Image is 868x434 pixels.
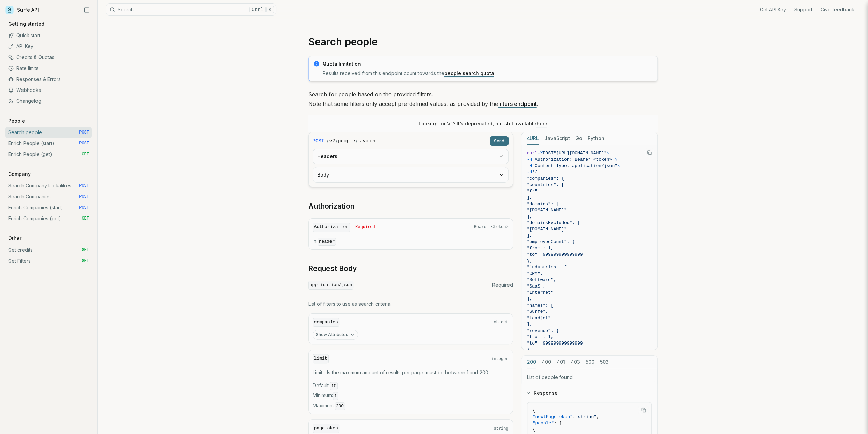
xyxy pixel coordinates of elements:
p: Results received from this endpoint count towards the [323,70,653,77]
span: "nextPageToken" [533,414,573,419]
span: POST [79,183,89,188]
span: "Software", [527,277,556,282]
span: "to": 999999999999999 [527,341,583,346]
h1: Search people [308,36,658,48]
span: "from": 1, [527,334,554,339]
span: '{ [532,170,538,175]
a: Webhooks [5,85,92,96]
p: Limit - Is the maximum amount of results per page, must be between 1 and 200 [313,369,509,376]
a: Request Body [308,264,357,274]
span: "Internet" [527,290,554,295]
button: Send [490,136,509,146]
span: { [533,408,535,413]
span: Required [355,224,375,230]
span: / [336,138,337,144]
p: List of filters to use as search criteria [308,300,513,307]
button: Show Attributes [313,330,358,340]
button: 200 [527,356,536,368]
a: Responses & Errors [5,74,92,85]
p: Other [5,235,24,242]
a: Enrich Companies (start) POST [5,202,92,213]
kbd: Ctrl [249,6,266,13]
p: Looking for V1? It’s deprecated, but still available [418,120,547,127]
span: Default : [313,382,509,390]
a: Surfe API [5,5,39,15]
span: : [ [554,421,562,426]
button: SearchCtrlK [106,3,276,16]
span: "employeeCount": { [527,239,575,244]
p: People [5,117,28,124]
button: Body [313,167,508,182]
button: 503 [600,356,609,368]
span: ], [527,214,532,219]
button: Collapse Sidebar [82,5,92,15]
span: ], [527,195,532,200]
span: POST [79,141,89,146]
a: Search Company lookalikes POST [5,180,92,191]
span: POST [543,151,553,156]
a: Search Companies POST [5,191,92,202]
button: 401 [557,356,565,368]
a: Get credits GET [5,244,92,255]
span: "from": 1, [527,246,554,251]
span: "industries": [ [527,265,567,270]
p: Quota limitation [323,60,653,67]
span: object [494,320,508,325]
span: -d [527,170,532,175]
span: { [533,427,535,432]
span: : [573,414,575,419]
span: / [356,138,357,144]
span: POST [79,194,89,199]
span: -H [527,163,532,168]
a: Give feedback [821,6,854,13]
span: "SaaS", [527,284,546,289]
a: Enrich People (get) GET [5,149,92,160]
a: Enrich People (start) POST [5,138,92,149]
a: Changelog [5,96,92,107]
span: \ [607,151,609,156]
button: cURL [527,132,539,145]
span: GET [82,247,89,253]
span: "people" [533,421,554,426]
button: Headers [313,149,508,164]
button: Python [588,132,604,145]
span: ], [527,296,532,302]
a: Quick start [5,30,92,41]
code: search [358,138,375,144]
a: Search people POST [5,127,92,138]
a: Enrich Companies (get) GET [5,213,92,224]
span: "CRM", [527,271,543,276]
span: GET [82,152,89,157]
p: Search for people based on the provided filters. Note that some filters only accept pre-defined v... [308,89,658,109]
button: 400 [542,356,551,368]
span: ], [527,322,532,327]
a: Rate limits [5,63,92,74]
p: In: [313,238,509,245]
span: \ [617,163,620,168]
a: Credits & Quotas [5,52,92,63]
span: "[DOMAIN_NAME]" [527,208,567,213]
span: "Content-Type: application/json" [532,163,617,168]
a: Get Filters GET [5,255,92,266]
code: application/json [308,281,354,290]
button: Response [521,384,657,402]
kbd: K [266,6,274,13]
a: Authorization [308,201,354,211]
span: POST [79,205,89,210]
p: Company [5,171,33,178]
button: 500 [586,356,594,368]
span: POST [79,130,89,135]
span: "Surfe", [527,309,548,314]
button: Copy Text [638,405,649,415]
code: companies [313,318,339,327]
code: limit [313,354,329,363]
a: filters endpoint [498,100,537,107]
a: people search quota [444,70,494,76]
span: Bearer <token> [474,224,509,230]
span: curl [527,151,538,156]
span: string [494,426,508,431]
span: -H [527,157,532,162]
code: 1 [333,392,338,400]
span: "[DOMAIN_NAME]" [527,227,567,232]
span: "domains": [ [527,201,559,207]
